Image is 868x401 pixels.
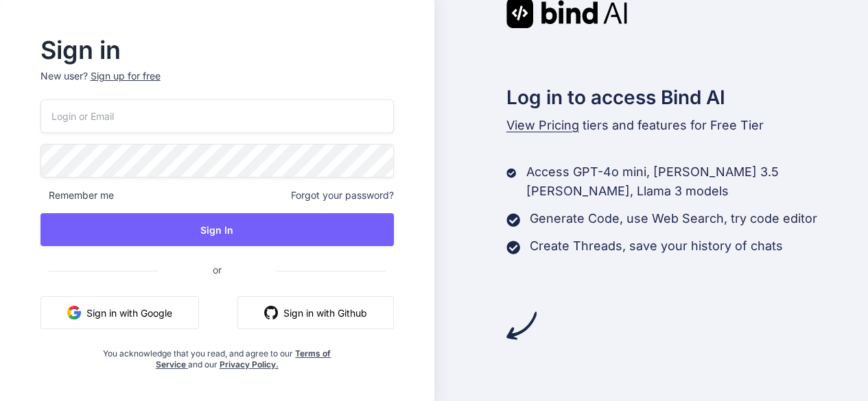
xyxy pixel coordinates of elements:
div: You acknowledge that you read, and agree to our and our [99,340,335,370]
span: Remember me [40,189,114,202]
p: Access GPT-4o mini, [PERSON_NAME] 3.5 [PERSON_NAME], Llama 3 models [526,162,868,201]
span: View Pricing [506,118,579,132]
p: Create Threads, save your history of chats [530,236,783,256]
img: google [67,306,81,319]
a: Privacy Policy. [220,359,279,369]
button: Sign in with Github [237,296,394,329]
span: or [158,253,277,287]
input: Login or Email [40,99,394,133]
img: arrow [506,311,537,341]
p: New user? [40,69,394,99]
p: Generate Code, use Web Search, try code editor [530,209,817,228]
h2: Sign in [40,39,394,61]
span: Forgot your password? [291,189,394,202]
div: Sign up for free [91,69,161,83]
a: Terms of Service [156,348,331,369]
img: github [264,306,278,319]
button: Sign In [40,213,394,246]
button: Sign in with Google [40,296,199,329]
